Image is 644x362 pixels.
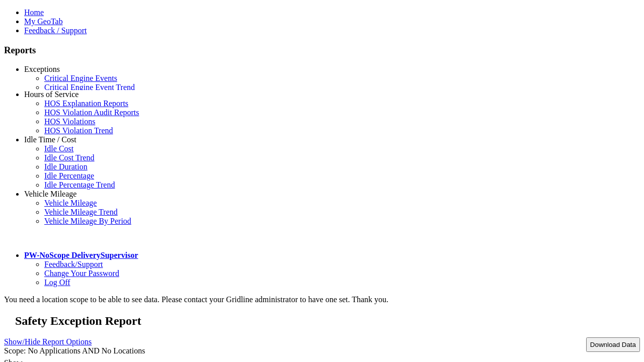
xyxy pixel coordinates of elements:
[15,314,640,328] h2: Safety Exception Report
[24,135,76,144] a: Idle Time / Cost
[44,99,128,108] a: HOS Explanation Reports
[24,90,78,99] a: Hours of Service
[44,208,118,216] a: Vehicle Mileage Trend
[44,83,135,92] a: Critical Engine Event Trend
[586,337,640,352] button: Download Data
[24,65,60,73] a: Exceptions
[44,217,131,225] a: Vehicle Mileage By Period
[4,346,145,355] span: Scope: No Applications AND No Locations
[4,45,640,56] h3: Reports
[44,278,70,287] a: Log Off
[24,17,63,26] a: My GeoTab
[44,117,95,126] a: HOS Violations
[44,171,94,180] a: Idle Percentage
[44,162,88,171] a: Idle Duration
[44,153,95,162] a: Idle Cost Trend
[4,295,640,304] div: You need a location scope to be able to see data. Please contact your Gridline administrator to h...
[4,335,92,348] a: Show/Hide Report Options
[44,74,117,82] a: Critical Engine Events
[44,144,73,153] a: Idle Cost
[24,26,87,35] a: Feedback / Support
[44,199,97,207] a: Vehicle Mileage
[44,180,115,189] a: Idle Percentage Trend
[44,269,119,278] a: Change Your Password
[24,190,76,198] a: Vehicle Mileage
[24,8,44,17] a: Home
[44,260,103,268] a: Feedback/Support
[24,251,138,259] a: PW-NoScope DeliverySupervisor
[44,108,139,117] a: HOS Violation Audit Reports
[44,126,113,135] a: HOS Violation Trend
